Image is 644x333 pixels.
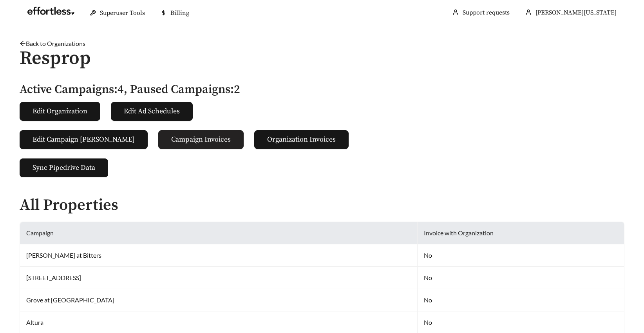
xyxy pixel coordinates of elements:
[267,134,336,145] span: Organization Invoices
[20,83,624,96] h5: Active Campaigns: 4 , Paused Campaigns: 2
[100,9,145,17] span: Superuser Tools
[124,106,180,116] span: Edit Ad Schedules
[33,134,135,145] span: Edit Campaign [PERSON_NAME]
[20,102,100,121] button: Edit Organization
[170,9,189,17] span: Billing
[463,9,510,16] a: Support requests
[535,9,617,16] span: [PERSON_NAME][US_STATE]
[418,222,624,244] th: Invoice with Organization
[20,244,418,267] td: [PERSON_NAME] at Bitters
[418,289,624,311] td: No
[20,40,85,47] a: arrow-leftBack to Organizations
[111,102,193,121] button: Edit Ad Schedules
[20,40,26,47] span: arrow-left
[254,130,349,149] button: Organization Invoices
[20,289,418,311] td: Grove at [GEOGRAPHIC_DATA]
[418,267,624,289] td: No
[20,130,148,149] button: Edit Campaign [PERSON_NAME]
[20,197,624,214] h2: All Properties
[20,222,418,244] th: Campaign
[33,162,95,173] span: Sync Pipedrive Data
[171,134,231,145] span: Campaign Invoices
[20,158,108,177] button: Sync Pipedrive Data
[418,244,624,267] td: No
[20,267,418,289] td: [STREET_ADDRESS]
[33,106,87,116] span: Edit Organization
[158,130,244,149] button: Campaign Invoices
[20,48,624,69] h1: Resprop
